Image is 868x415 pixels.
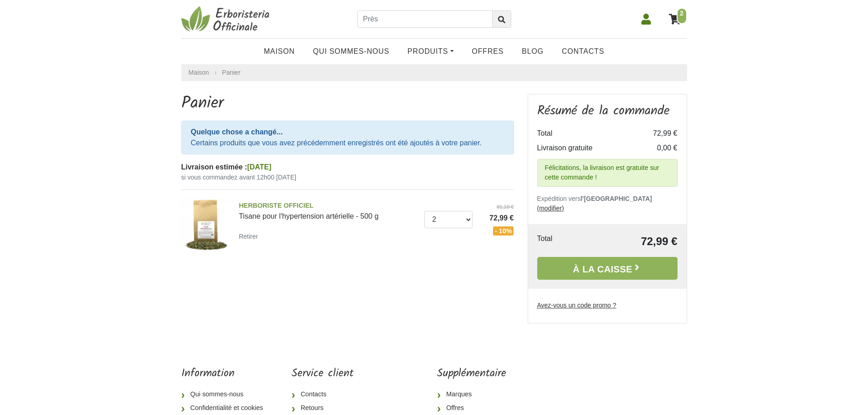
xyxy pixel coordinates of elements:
font: Service client [292,364,354,382]
font: Félicitations, la livraison est gratuite sur cette commande ! [545,164,659,181]
font: 72,99 € [653,129,677,137]
a: Maison [189,68,209,77]
font: Expédition vers [537,195,581,202]
font: Tisane pour l'hypertension artérielle - 500 g [239,212,379,220]
a: Maison [255,42,304,61]
font: Supplémentaire [437,364,506,382]
a: Retirer [239,231,262,242]
a: Contacts [553,42,613,61]
a: Contacts [292,388,416,401]
font: HERBORISTE OFFICIEL [239,202,313,209]
font: Offres [446,404,464,411]
font: Maison [189,69,209,76]
a: Panier [222,69,240,76]
font: 0,00 € [657,144,677,152]
font: À la caisse [573,264,632,274]
font: 72,99 € [489,214,514,222]
font: Livraison gratuite [537,144,593,152]
font: 2 [680,10,683,17]
font: Qui sommes-nous [313,47,390,55]
font: Produits [407,47,448,55]
font: Résumé de la commande [537,101,670,121]
font: OFFRES [472,47,504,55]
a: Qui sommes-nous [304,42,399,61]
a: À la caisse [537,257,678,280]
label: Avez-vous un code promo ? [537,301,616,310]
a: (modifier) [537,205,564,212]
font: Qui sommes-nous [190,390,244,398]
a: Offres [437,401,506,415]
a: 2 [664,8,687,31]
font: si vous commandez avant 12h00 [DATE] [181,174,297,181]
a: Qui sommes-nous [181,388,271,401]
font: Avez-vous un code promo ? [537,302,616,309]
font: 81,10 € [497,204,514,210]
img: Herboristerie officielle [181,5,272,33]
font: Marques [446,390,472,398]
font: Blog [522,47,544,55]
font: l'[GEOGRAPHIC_DATA] [580,195,652,202]
nav: chapelure [181,64,687,81]
font: - 10% [495,227,512,235]
a: Marques [437,388,506,401]
font: [DATE] [247,163,271,171]
font: Total [537,129,553,137]
font: 72,99 € [641,235,677,247]
font: Contacts [301,390,327,398]
font: Maison [264,47,295,55]
font: Certains produits que vous avez précédemment enregistrés ont été ajoutés à votre panier. [191,139,482,147]
font: Panier [181,91,224,117]
font: Quelque chose a changé... [191,128,283,136]
font: Contacts [562,47,604,55]
font: Retirer [239,233,258,240]
a: Produits [398,42,462,61]
img: Tisane pour l'hypertension artérielle - 500 g [178,197,232,251]
iframe: fb:page Facebook Social Plugin [527,367,687,399]
input: Près [357,10,493,28]
font: Livraison estimée : [181,163,247,171]
a: Blog [513,42,553,61]
a: Confidentialité et cookies [181,401,271,415]
a: Retours [292,401,416,415]
font: Information [181,364,235,382]
font: Total [537,235,553,242]
a: OFFRES [463,42,513,61]
font: Confidentialité et cookies [190,404,263,411]
a: HERBORISTE OFFICIELTisane pour l'hypertension artérielle - 500 g [239,201,417,220]
font: Retours [301,404,324,411]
